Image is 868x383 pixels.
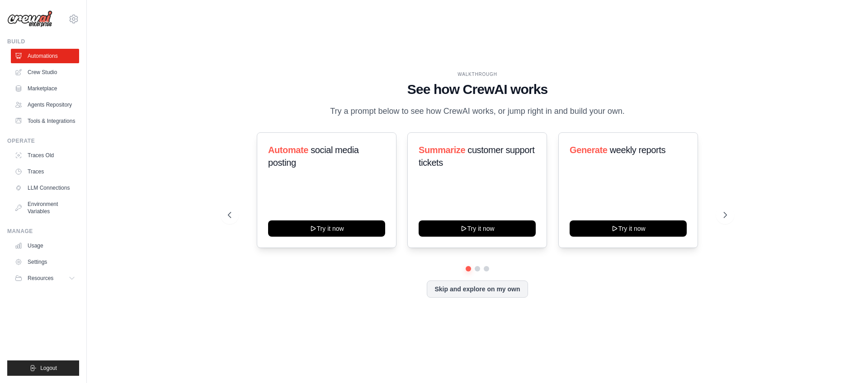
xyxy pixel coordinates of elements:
span: social media posting [268,145,359,168]
a: LLM Connections [11,181,79,195]
span: Generate [570,145,608,155]
button: Resources [11,271,79,285]
a: Traces [11,164,79,179]
span: Logout [40,364,57,372]
div: Build [7,38,79,45]
span: Summarize [419,145,465,155]
button: Skip and explore on my own [427,280,528,298]
div: Operate [7,137,79,145]
p: Try a prompt below to see how CrewAI works, or jump right in and build your own. [325,105,629,118]
a: Usage [11,238,79,253]
a: Tools & Integrations [11,114,79,128]
div: Manage [7,228,79,235]
button: Try it now [419,220,536,237]
a: Traces Old [11,148,79,163]
span: weekly reports [609,145,665,155]
a: Agents Repository [11,98,79,112]
a: Settings [11,255,79,269]
h1: See how CrewAI works [228,81,727,98]
img: Logo [7,10,52,28]
button: Try it now [268,220,385,237]
span: Resources [28,275,53,282]
div: WALKTHROUGH [228,71,727,78]
a: Crew Studio [11,65,79,79]
button: Logout [7,360,79,376]
a: Marketplace [11,81,79,96]
button: Try it now [570,220,687,237]
span: Automate [268,145,308,155]
span: customer support tickets [419,145,534,168]
a: Environment Variables [11,197,79,219]
a: Automations [11,49,79,63]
